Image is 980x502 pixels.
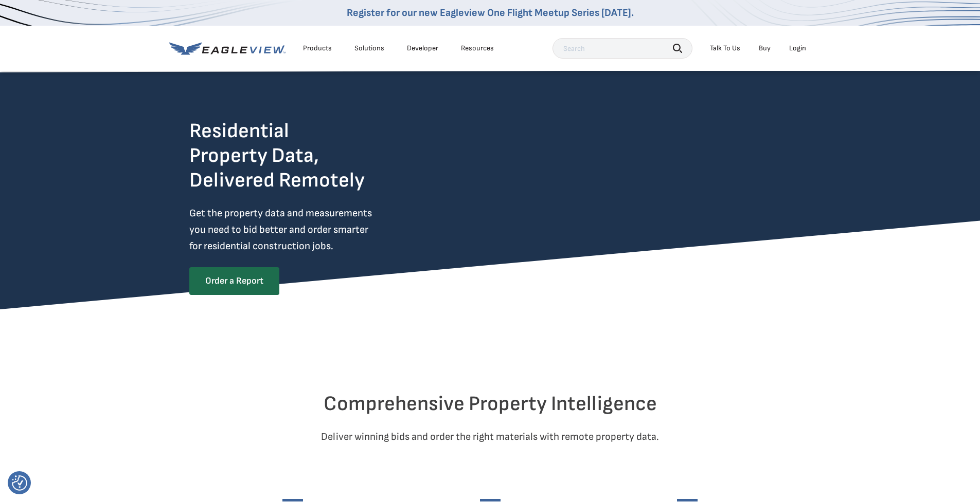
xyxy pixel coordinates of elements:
p: Get the property data and measurements you need to bid better and order smarter for residential c... [189,205,415,254]
div: Products [303,44,332,53]
div: Solutions [354,44,384,53]
h2: Comprehensive Property Intelligence [189,392,791,416]
h2: Residential Property Data, Delivered Remotely [189,119,365,193]
div: Talk To Us [710,44,740,53]
input: Search [553,38,692,59]
p: Deliver winning bids and order the right materials with remote property data. [189,429,791,445]
div: Resources [461,44,494,53]
a: Buy [759,44,771,53]
a: Developer [407,44,438,53]
div: Login [789,44,806,53]
a: Order a Report [189,267,279,295]
a: Register for our new Eagleview One Flight Meetup Series [DATE]. [347,7,634,19]
button: Consent Preferences [12,475,27,491]
img: Revisit consent button [12,475,27,491]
